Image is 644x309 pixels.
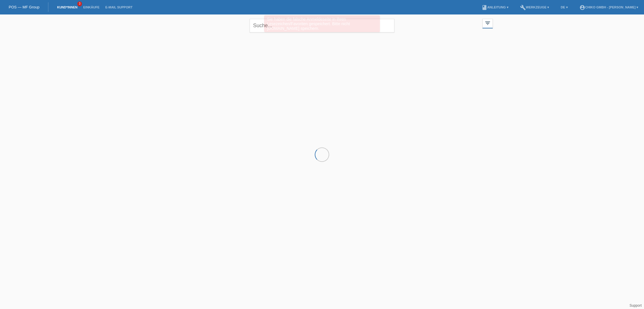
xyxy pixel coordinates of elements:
[264,15,380,32] div: Sie haben die falsche Anmeldeseite in Ihren Lesezeichen/Favoriten gespeichert. Bitte nicht [DOMAI...
[479,6,511,9] a: bookAnleitung ▾
[577,6,641,9] a: account_circleChiko GmbH - [PERSON_NAME] ▾
[482,5,487,10] i: book
[520,5,526,10] i: build
[630,303,642,308] a: Support
[103,6,136,9] a: E-Mail Support
[77,1,82,6] span: 3
[579,5,585,10] i: account_circle
[558,6,570,9] a: DE ▾
[517,6,552,9] a: buildWerkzeuge ▾
[9,5,39,9] a: POS — MF Group
[54,6,80,9] a: Kund*innen
[80,6,102,9] a: Einkäufe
